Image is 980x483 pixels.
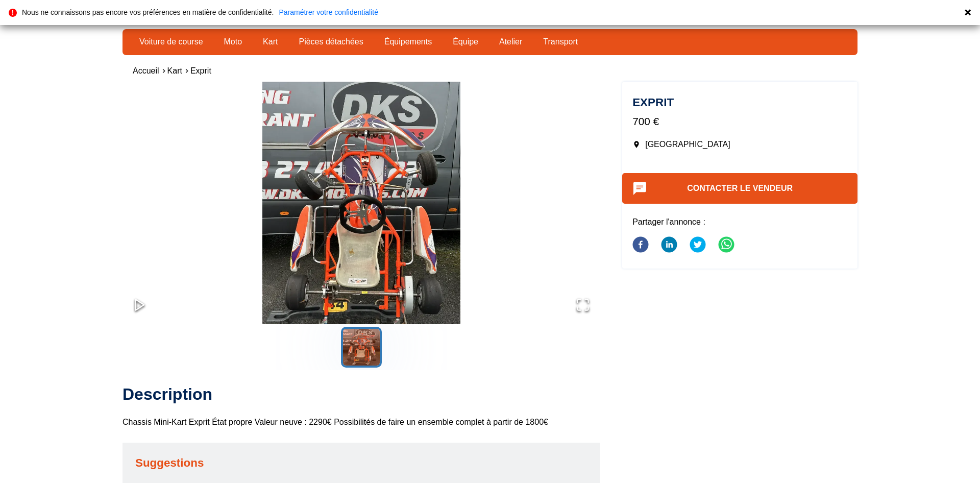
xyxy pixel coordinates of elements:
[622,173,857,204] button: Contacter le vendeur
[122,384,600,404] h2: Description
[632,139,847,150] p: [GEOGRAPHIC_DATA]
[122,287,157,324] button: Play or Pause Slideshow
[133,33,210,51] a: Voiture de course
[632,230,649,261] button: facebook
[378,33,438,51] a: Équipements
[536,33,584,51] a: Transport
[133,66,159,75] a: Accueil
[446,33,485,51] a: Équipe
[341,327,382,368] button: Go to Slide 1
[122,327,600,368] div: Thumbnail Navigation
[632,216,847,228] p: Partager l'annonce :
[22,9,274,16] p: Nous ne connaissons pas encore vos préférences en matière de confidentialité.
[690,230,706,261] button: twitter
[217,33,249,51] a: Moto
[167,66,182,75] a: Kart
[279,9,378,16] a: Paramétrer votre confidentialité
[632,114,847,129] p: 700 €
[122,82,600,347] img: image
[661,230,677,261] button: linkedin
[718,230,734,261] button: whatsapp
[256,33,284,51] a: Kart
[190,66,211,75] a: Exprit
[566,287,600,324] button: Open Fullscreen
[632,97,847,108] h1: Exprit
[122,82,600,324] div: Go to Slide 1
[493,33,529,51] a: Atelier
[135,453,600,473] h2: Suggestions
[687,184,793,192] a: Contacter le vendeur
[292,33,370,51] a: Pièces détachées
[122,384,600,427] div: Chassis Mini-Kart Exprit État propre Valeur neuve : 2290€ Possibilités de faire un ensemble compl...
